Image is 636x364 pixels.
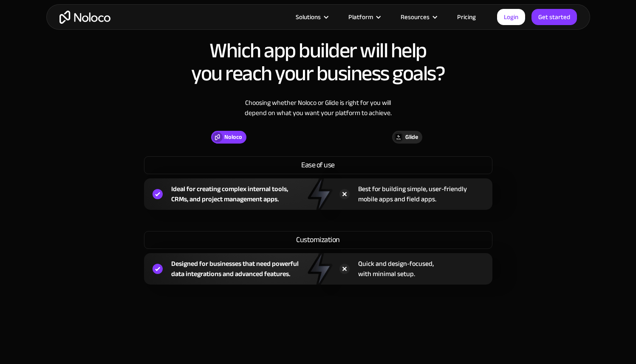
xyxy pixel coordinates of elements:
[171,259,299,279] div: Designed for businesses that need powerful data integrations and advanced features.
[405,133,418,142] div: Glide
[55,39,582,85] h2: Which app builder will help you reach your business goals?
[401,11,430,23] div: Resources
[171,184,288,204] div: Ideal for creating complex internal tools, CRMs, and project management apps.
[358,184,467,204] div: Best for building simple, user-friendly mobile apps and field apps.
[59,11,110,24] a: home
[296,11,321,23] div: Solutions
[144,156,492,174] div: Ease of use
[224,133,242,142] div: Noloco
[531,9,577,25] a: Get started
[144,231,492,249] div: Customization
[390,11,447,23] div: Resources
[497,9,525,25] a: Login
[348,11,373,23] div: Platform
[358,259,434,279] div: Quick and design-focused, with minimal setup.
[285,11,338,23] div: Solutions
[55,98,582,131] div: Choosing whether Noloco or Glide is right for you will depend on what you want your platform to a...
[447,11,486,23] a: Pricing
[338,11,390,23] div: Platform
